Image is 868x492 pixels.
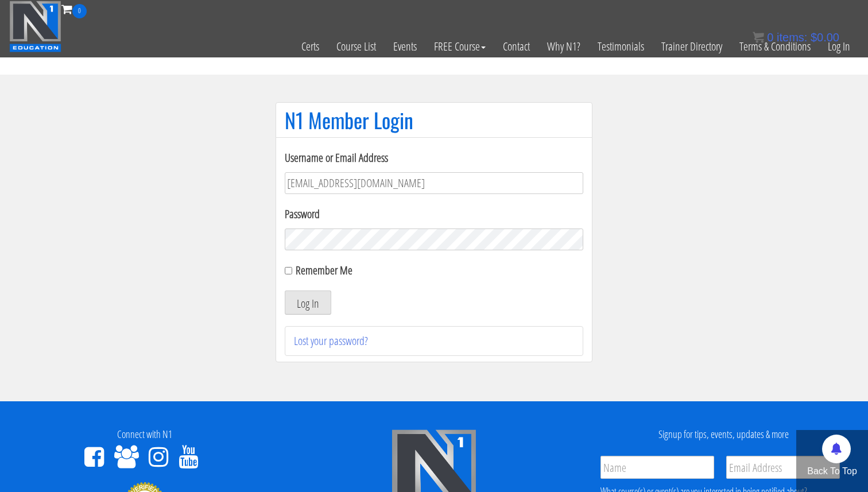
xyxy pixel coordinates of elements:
[425,18,494,75] a: FREE Course
[600,456,714,479] input: Name
[589,18,653,75] a: Testimonials
[294,333,368,348] a: Lost your password?
[811,31,817,44] span: $
[9,1,61,52] img: n1-education
[72,4,87,18] span: 0
[494,18,538,75] a: Contact
[293,18,328,75] a: Certs
[285,290,331,315] button: Log In
[767,31,773,44] span: 0
[777,31,807,44] span: items:
[285,206,583,223] label: Password
[726,456,840,479] input: Email Address
[753,32,764,43] img: icon11.png
[61,1,87,17] a: 0
[285,109,583,131] h1: N1 Member Login
[9,429,281,440] h4: Connect with N1
[385,18,425,75] a: Events
[587,429,859,440] h4: Signup for tips, events, updates & more
[328,18,385,75] a: Course List
[753,31,839,44] a: 0 items: $0.00
[285,149,583,166] label: Username or Email Address
[811,31,839,44] bdi: 0.00
[296,262,352,278] label: Remember Me
[731,18,819,75] a: Terms & Conditions
[819,18,859,75] a: Log In
[653,18,731,75] a: Trainer Directory
[538,18,589,75] a: Why N1?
